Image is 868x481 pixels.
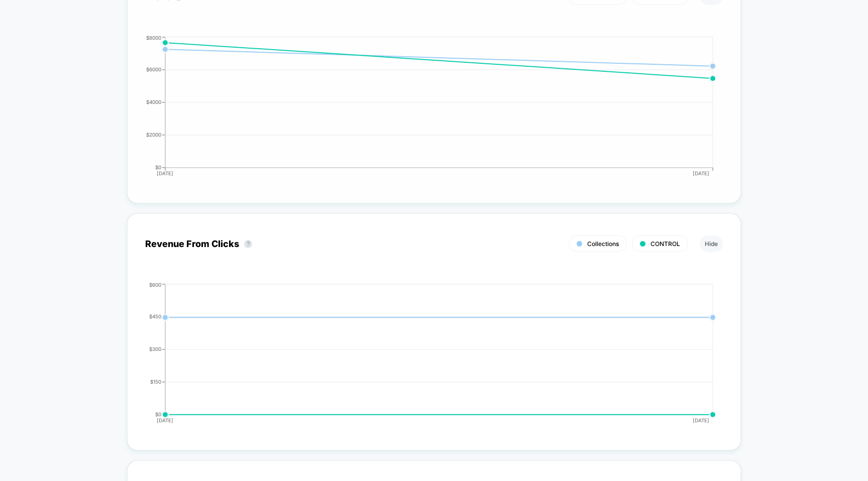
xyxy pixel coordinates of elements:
tspan: $8000 [146,34,161,40]
span: CONTROL [650,240,680,248]
tspan: $0 [155,164,161,170]
button: ? [244,240,252,248]
div: PROFIT [135,35,713,185]
tspan: $4000 [146,99,161,105]
tspan: $600 [149,281,161,287]
tspan: $0 [155,411,161,417]
tspan: $300 [149,346,161,352]
tspan: [DATE] [157,170,173,176]
tspan: $2000 [146,132,161,138]
tspan: [DATE] [157,417,173,423]
tspan: $150 [150,379,161,385]
button: Hide [700,235,723,252]
tspan: [DATE] [693,170,710,176]
tspan: $6000 [146,66,161,72]
div: REVENUE_FROM_CLICKS [135,282,713,432]
tspan: $450 [149,313,161,319]
tspan: [DATE] [693,417,710,423]
span: Collections [587,240,619,248]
